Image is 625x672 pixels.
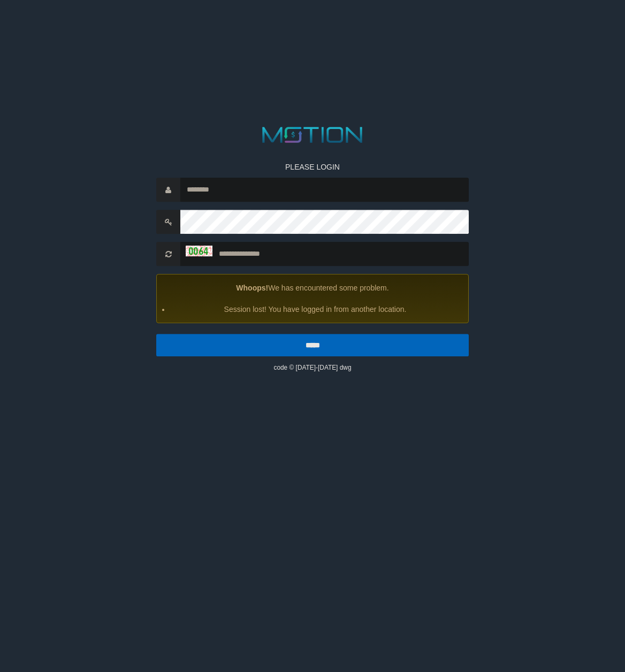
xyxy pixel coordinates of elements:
small: code © [DATE]-[DATE] dwg [273,364,351,371]
li: Session lost! You have logged in from another location. [170,304,460,315]
p: PLEASE LOGIN [156,162,469,172]
strong: Whoops! [236,284,268,292]
img: captcha [186,246,212,256]
img: MOTION_logo.png [258,124,367,146]
div: We has encountered some problem. [156,274,469,323]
